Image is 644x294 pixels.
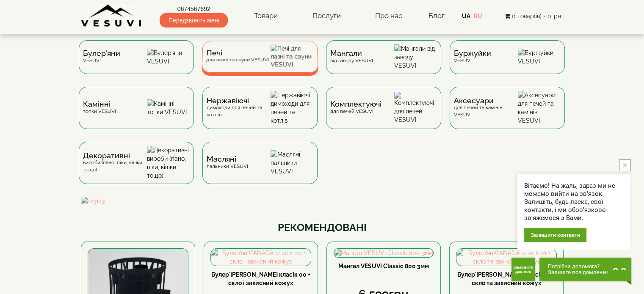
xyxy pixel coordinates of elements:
span: Камінні [83,101,116,107]
img: Комплектуючі для печей VESUVI [394,92,437,124]
span: Масляні [207,156,248,162]
img: Булер'ян CANADA класік 01 + скло та захисний кожух [456,249,556,266]
img: Мангали від заводу VESUVI [394,44,437,70]
a: Булер'[PERSON_NAME] класік 00 + скло і захисний кожух [211,271,310,286]
a: БуржуйкиVESUVI Буржуйки VESUVI [445,40,569,87]
span: Мангали [330,50,373,57]
a: Блог [428,11,444,20]
span: Декоративні [83,152,147,159]
span: Замовити дзвінок [511,265,535,274]
div: VESUVI [454,50,491,64]
span: Буржуйки [454,50,491,57]
a: Печідля лазні та сауни VESUVI Печі для лазні та сауни VESUVI [198,40,322,87]
a: Послуги [304,6,349,26]
span: Нержавіючі [207,97,271,104]
span: 0 товар(ів) - 0грн [511,13,561,19]
a: Булер'яниVESUVI Булер'яни VESUVI [75,40,198,87]
button: Get Call button [511,258,535,281]
img: Булер'ян CANADA класік 00 + скло і захисний кожух [211,249,311,266]
a: Мангаливід заводу VESUVI Мангали від заводу VESUVI [322,40,445,87]
a: Аксесуаридля печей та камінів VESUVI Аксесуари для печей та камінів VESUVI [445,87,569,142]
div: вироби (пано, піки, кішки тощо) [83,152,147,173]
div: для лазні та сауни VESUVI [206,50,268,63]
span: Залиште повідомлення [548,269,609,275]
a: Нержавіючідимоходи для печей та котлів Нержавіючі димоходи для печей та котлів [198,87,322,142]
div: Залишити контакти [524,228,586,242]
div: від заводу VESUVI [330,50,373,64]
div: топки VESUVI [83,101,116,115]
img: Завод VESUVI [81,4,142,27]
div: пальники VESUVI [207,156,248,170]
div: Вітаємо! На жаль, зараз ми не можемо вийти на зв'язок. Залишіть, будь ласка, свої контакти, і ми ... [524,182,624,222]
a: Товари [246,6,286,26]
a: Декоративнівироби (пано, піки, кішки тощо) Декоративні вироби (пано, піки, кішки тощо) [75,142,198,197]
a: UA [462,13,470,19]
img: Мангал VESUVI Classic 800 3мм [334,249,433,257]
div: димоходи для печей та котлів [207,97,271,118]
div: для печей VESUVI [330,101,381,115]
div: VESUVI [83,50,120,64]
span: Аксесуари [454,97,518,104]
button: close button [619,159,631,171]
img: Декоративні вироби (пано, піки, кішки тощо) [147,146,190,180]
a: Про нас [367,6,411,26]
a: Комплектуючідля печей VESUVI Комплектуючі для печей VESUVI [322,87,445,142]
a: Булер'[PERSON_NAME] класік 01 + скло та захисний кожух [457,271,556,286]
span: Комплектуючі [330,101,381,107]
span: Булер'яни [83,50,120,57]
img: Масляні пальники VESUVI [271,150,313,176]
img: Камінні топки VESUVI [147,99,190,116]
img: Буржуйки VESUVI [518,49,561,66]
span: Передзвоніть мені [160,13,228,27]
span: Потрібна допомога? [548,264,609,269]
img: 123123 [81,197,564,205]
a: Масляніпальники VESUVI Масляні пальники VESUVI [198,142,322,197]
button: 0 товар(ів) - 0грн [502,11,563,21]
div: для печей та камінів VESUVI [454,97,518,118]
img: Булер'яни VESUVI [147,49,190,66]
a: 0674567692 [160,5,228,13]
img: Аксесуари для печей та камінів VESUVI [518,91,561,125]
a: Каміннітопки VESUVI Камінні топки VESUVI [75,87,198,142]
button: Chat button [539,258,631,281]
a: Мангал VESUVI Classic 800 3мм [338,263,429,269]
span: Печі [206,50,269,56]
img: Печі для лазні та сауни VESUVI [271,45,314,69]
a: RU [474,13,482,19]
img: Нержавіючі димоходи для печей та котлів [271,91,313,125]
